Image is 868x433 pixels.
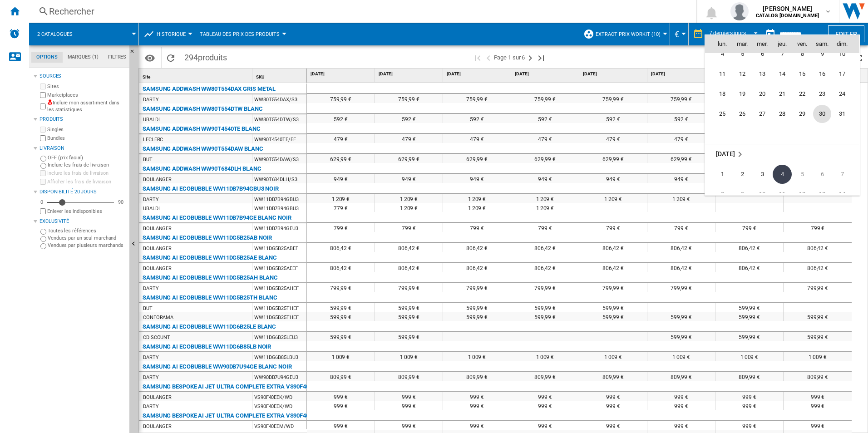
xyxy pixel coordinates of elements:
[733,85,751,103] span: 19
[732,64,752,84] td: Tuesday August 12 2025
[753,85,771,103] span: 20
[753,165,771,183] span: 3
[792,104,812,124] td: Friday August 29 2025
[752,184,772,204] td: Wednesday September 10 2025
[773,165,792,184] span: 4
[752,104,772,124] td: Wednesday August 27 2025
[705,124,859,144] tr: Week undefined
[773,105,791,123] span: 28
[732,184,752,204] td: Tuesday September 9 2025
[792,64,812,84] td: Friday August 15 2025
[713,165,731,183] span: 1
[832,164,859,184] td: Sunday September 7 2025
[705,144,859,164] td: September 2025
[732,44,752,64] td: Tuesday August 5 2025
[713,85,731,103] span: 18
[705,184,732,204] td: Monday September 8 2025
[752,35,772,53] th: mer.
[705,164,859,184] tr: Week 1
[732,164,752,184] td: Tuesday September 2 2025
[733,65,751,83] span: 12
[793,65,811,83] span: 15
[705,144,859,164] tr: Week undefined
[705,104,859,124] tr: Week 5
[713,105,731,123] span: 25
[705,44,732,64] td: Monday August 4 2025
[812,64,832,84] td: Saturday August 16 2025
[753,45,771,63] span: 6
[752,44,772,64] td: Wednesday August 6 2025
[732,84,752,104] td: Tuesday August 19 2025
[813,65,831,83] span: 16
[705,35,732,53] th: lun.
[752,64,772,84] td: Wednesday August 13 2025
[713,65,731,83] span: 11
[812,164,832,184] td: Saturday September 6 2025
[813,105,831,123] span: 30
[705,164,732,184] td: Monday September 1 2025
[733,165,751,183] span: 2
[833,105,851,123] span: 31
[772,164,792,184] td: Thursday September 4 2025
[713,45,731,63] span: 4
[772,184,792,204] td: Thursday September 11 2025
[772,64,792,84] td: Thursday August 14 2025
[772,104,792,124] td: Thursday August 28 2025
[832,184,859,204] td: Sunday September 14 2025
[792,44,812,64] td: Friday August 8 2025
[792,35,812,53] th: ven.
[753,105,771,123] span: 27
[772,35,792,53] th: jeu.
[833,45,851,63] span: 10
[812,35,832,53] th: sam.
[705,184,859,204] tr: Week 2
[793,105,811,123] span: 29
[792,84,812,104] td: Friday August 22 2025
[732,104,752,124] td: Tuesday August 26 2025
[772,84,792,104] td: Thursday August 21 2025
[813,85,831,103] span: 23
[752,164,772,184] td: Wednesday September 3 2025
[752,84,772,104] td: Wednesday August 20 2025
[705,44,859,64] tr: Week 2
[833,85,851,103] span: 24
[773,65,791,83] span: 14
[832,104,859,124] td: Sunday August 31 2025
[812,44,832,64] td: Saturday August 9 2025
[705,35,859,195] md-calendar: Calendar
[772,44,792,64] td: Thursday August 7 2025
[832,84,859,104] td: Sunday August 24 2025
[733,105,751,123] span: 26
[812,184,832,204] td: Saturday September 13 2025
[773,45,791,63] span: 7
[832,35,859,53] th: dim.
[832,44,859,64] td: Sunday August 10 2025
[705,84,732,104] td: Monday August 18 2025
[792,184,812,204] td: Friday September 12 2025
[705,84,859,104] tr: Week 4
[716,150,735,157] span: [DATE]
[813,45,831,63] span: 9
[705,104,732,124] td: Monday August 25 2025
[753,65,771,83] span: 13
[793,85,811,103] span: 22
[732,35,752,53] th: mar.
[812,84,832,104] td: Saturday August 23 2025
[792,164,812,184] td: Friday September 5 2025
[812,104,832,124] td: Saturday August 30 2025
[832,64,859,84] td: Sunday August 17 2025
[705,64,732,84] td: Monday August 11 2025
[733,45,751,63] span: 5
[705,64,859,84] tr: Week 3
[833,65,851,83] span: 17
[773,85,791,103] span: 21
[793,45,811,63] span: 8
